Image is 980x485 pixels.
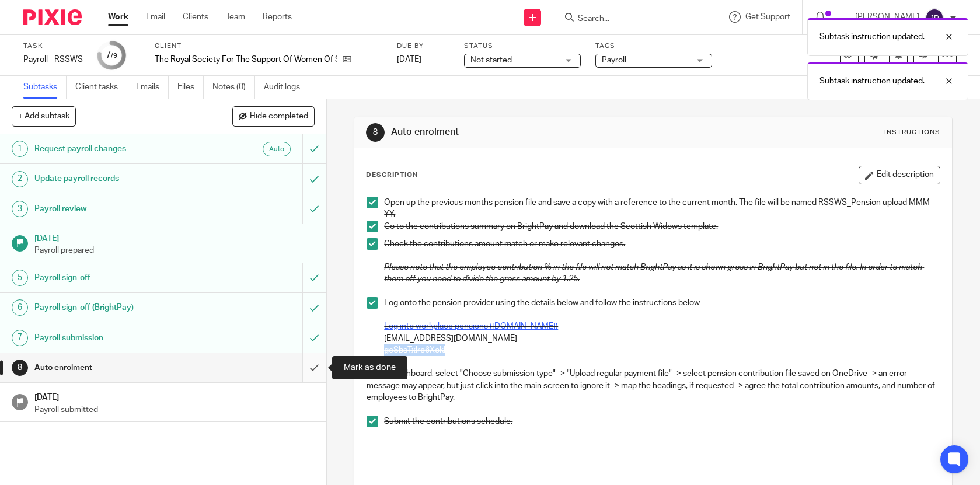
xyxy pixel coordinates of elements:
button: + Add subtask [12,106,76,126]
div: 1 [12,141,28,157]
h1: Auto enrolment [34,359,205,376]
a: Work [108,11,128,23]
p: Subtask instruction updated. [819,31,925,43]
a: Notes (0) [212,76,255,99]
div: 6 [12,299,28,316]
label: Task [23,41,83,51]
div: 8 [366,123,385,142]
p: Payroll submitted [34,404,315,416]
button: Hide completed [232,106,315,126]
h1: Update payroll records [34,170,205,187]
p: Go to the contributions summary on BrightPay and download the Scottish Widows template. [384,221,940,232]
p: Open up the previous months pension file and save a copy with a reference to the current month. T... [384,197,940,221]
h1: Request payroll changes [34,140,205,158]
label: Due by [397,41,449,51]
small: /9 [111,53,117,59]
h1: Payroll review [34,200,205,218]
p: Submit the contributions schedule. [384,416,940,427]
h1: Payroll submission [34,329,205,347]
h1: Payroll sign-off [34,269,205,287]
span: Hide completed [250,112,308,121]
button: Edit description [859,166,940,184]
a: Audit logs [264,76,309,99]
h1: [DATE] [34,389,315,403]
a: Files [177,76,204,99]
label: Client [155,41,382,51]
div: 7 [12,330,28,346]
p: The Royal Society For The Support Of Women Of Scotland [155,54,337,65]
div: Instructions [884,128,940,137]
a: Team [226,11,245,23]
p: Payroll prepared [34,245,315,256]
em: Please note that the employee contribution % in the file will not match BrightPay as it is shown ... [384,263,924,283]
span: [DATE] [397,55,421,64]
div: 5 [12,270,28,286]
label: Status [464,41,581,51]
p: [EMAIL_ADDRESS][DOMAIN_NAME] [384,333,940,344]
a: Reports [263,11,292,23]
div: 2 [12,171,28,187]
div: 8 [12,360,28,376]
div: Payroll - RSSWS [23,54,83,65]
span: Not started [470,56,512,64]
div: 3 [12,201,28,217]
a: Clients [183,11,208,23]
div: 7 [106,48,117,62]
p: Log onto the pension provider using the details below and follow the instructions below [384,297,940,309]
img: svg%3E [925,8,944,27]
h1: Payroll sign-off (BrightPay) [34,299,205,316]
h1: Auto enrolment [391,126,678,138]
div: Auto [263,142,291,156]
a: Subtasks [23,76,67,99]
p: Subtask instruction updated. [819,75,925,87]
p: Description [366,170,418,180]
p: On the dashboard, select "Choose submission type" -> "Upload regular payment file" -> select pens... [367,368,940,403]
p: gcSbsTxlro6Xok! [384,344,940,356]
h1: [DATE] [34,230,315,245]
a: Emails [136,76,169,99]
p: Check the contributions amount match or make relevant changes. [384,238,940,250]
a: Client tasks [75,76,127,99]
a: Email [146,11,165,23]
a: Log into workplace pensions ([DOMAIN_NAME]) [384,322,558,330]
img: Pixie [23,9,82,25]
